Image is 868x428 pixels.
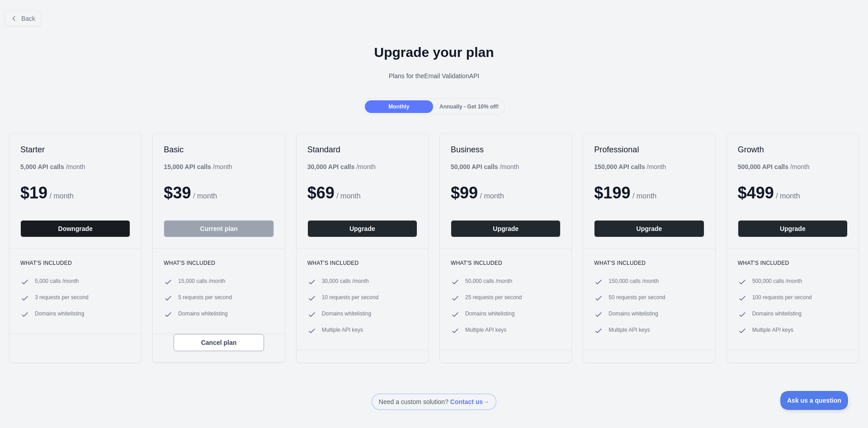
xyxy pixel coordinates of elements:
[451,163,498,170] b: 50,000 API calls
[594,144,704,155] h2: Professional
[594,162,666,171] div: / month
[307,144,417,155] h2: Standard
[451,162,519,171] div: / month
[451,144,561,155] h2: Business
[307,162,376,171] div: / month
[307,163,355,170] b: 30,000 API calls
[780,391,850,410] iframe: Toggle Customer Support
[594,163,645,170] b: 150,000 API calls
